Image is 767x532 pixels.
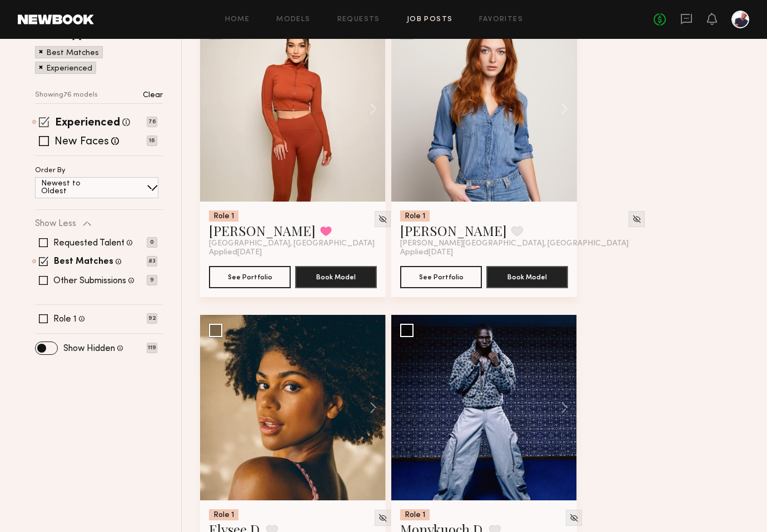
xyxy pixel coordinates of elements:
[35,219,76,228] p: Show Less
[337,16,380,23] a: Requests
[209,509,238,520] div: Role 1
[46,49,99,57] p: Best Matches
[147,313,157,324] p: 92
[378,214,387,224] img: Unhide Model
[41,180,107,195] p: Newest to Oldest
[147,117,157,127] p: 76
[400,239,629,248] span: [PERSON_NAME][GEOGRAPHIC_DATA], [GEOGRAPHIC_DATA]
[35,167,66,174] p: Order By
[54,258,113,267] label: Best Matches
[486,272,568,281] a: Book Model
[53,315,77,324] label: Role 1
[276,16,310,23] a: Models
[46,65,92,73] p: Experienced
[147,343,157,353] p: 119
[147,135,157,146] p: 16
[147,237,157,248] p: 0
[147,275,157,285] p: 9
[407,16,453,23] a: Job Posts
[225,16,250,23] a: Home
[378,513,387,523] img: Unhide Model
[209,248,377,257] div: Applied [DATE]
[295,266,377,288] button: Book Model
[209,222,316,239] a: [PERSON_NAME]
[400,509,430,520] div: Role 1
[209,210,238,222] div: Role 1
[53,239,124,248] label: Requested Talent
[147,256,157,267] p: 83
[209,266,291,288] button: See Portfolio
[400,266,482,288] button: See Portfolio
[486,266,568,288] button: Book Model
[295,272,377,281] a: Book Model
[479,16,523,23] a: Favorites
[55,118,120,129] label: Experienced
[53,277,126,285] label: Other Submissions
[400,210,430,222] div: Role 1
[35,92,98,99] p: Showing 76 models
[63,344,115,353] label: Show Hidden
[143,92,163,99] p: Clear
[400,222,507,239] a: [PERSON_NAME]
[400,248,568,257] div: Applied [DATE]
[209,239,375,248] span: [GEOGRAPHIC_DATA], [GEOGRAPHIC_DATA]
[569,513,579,523] img: Unhide Model
[632,214,641,224] img: Unhide Model
[54,137,109,148] label: New Faces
